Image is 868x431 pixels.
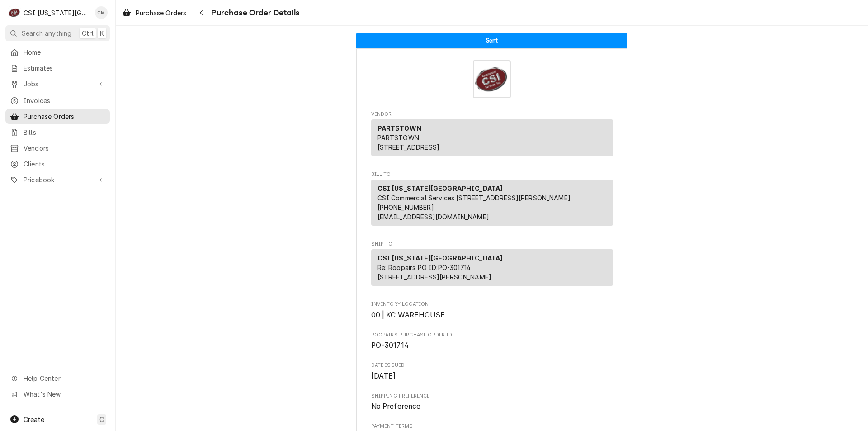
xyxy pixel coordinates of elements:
span: What's New [24,389,104,399]
a: [PHONE_NUMBER] [377,204,434,211]
span: Roopairs Purchase Order ID [371,332,613,339]
a: Go to Pricebook [5,172,110,187]
span: Pricebook [24,175,92,185]
div: CSI Kansas City's Avatar [8,6,21,19]
div: C [8,6,21,19]
span: Help Center [24,374,104,383]
div: Vendor [371,119,613,160]
span: Home [24,47,105,57]
div: Date Issued [371,362,613,381]
span: Ship To [371,241,613,248]
a: Clients [5,156,110,171]
span: Ctrl [82,28,94,38]
a: Bills [5,125,110,140]
span: K [100,28,104,38]
a: Purchase Orders [118,5,190,20]
span: Bill To [371,171,613,178]
a: Go to Help Center [5,371,110,386]
div: Bill To [371,180,613,229]
a: Home [5,45,110,60]
a: Purchase Orders [5,109,110,124]
span: Shipping Preference [371,401,613,412]
span: PO-301714 [371,341,409,350]
span: Roopairs Purchase Order ID [371,340,613,351]
span: Vendors [24,143,105,153]
strong: CSI [US_STATE][GEOGRAPHIC_DATA] [377,254,503,262]
div: CSI [US_STATE][GEOGRAPHIC_DATA] [24,8,90,18]
a: [EMAIL_ADDRESS][DOMAIN_NAME] [377,213,489,221]
div: Shipping Preference [371,393,613,412]
div: Purchase Order Bill To [371,171,613,230]
span: Inventory Location [371,301,613,308]
a: Go to What's New [5,387,110,402]
span: No Preference [371,402,421,411]
img: Logo [473,60,511,98]
span: [DATE] [371,372,396,380]
strong: PARTSTOWN [377,124,421,132]
a: Estimates [5,61,110,76]
div: Purchase Order Ship To [371,241,613,290]
span: PARTSTOWN [STREET_ADDRESS] [377,134,440,151]
span: Bills [24,128,105,137]
span: Date Issued [371,362,613,369]
span: Vendor [371,111,613,118]
div: Bill To [371,180,613,226]
span: Invoices [24,96,105,105]
div: Ship To [371,249,613,289]
div: Inventory Location [371,301,613,320]
span: Payment Terms [371,423,613,430]
span: Purchase Orders [24,112,105,121]
div: CM [95,6,108,19]
span: Create [24,416,44,423]
div: Vendor [371,119,613,156]
span: Search anything [22,28,71,38]
div: Chancellor Morris's Avatar [95,6,108,19]
button: Search anythingCtrlK [5,25,110,41]
span: Clients [24,159,105,169]
span: Sent [486,38,498,43]
a: Invoices [5,93,110,108]
span: Shipping Preference [371,393,613,400]
span: Estimates [24,63,105,73]
div: Status [356,33,627,48]
strong: CSI [US_STATE][GEOGRAPHIC_DATA] [377,185,503,192]
a: Go to Jobs [5,76,110,91]
div: Purchase Order Vendor [371,111,613,160]
div: Roopairs Purchase Order ID [371,332,613,351]
span: 00 | KC WAREHOUSE [371,311,445,319]
span: Jobs [24,79,92,89]
span: Purchase Order Details [208,7,299,19]
span: CSI Commercial Services [STREET_ADDRESS][PERSON_NAME] [377,194,571,202]
div: Ship To [371,249,613,286]
a: Vendors [5,141,110,156]
span: Re: Roopairs PO ID: PO-301714 [377,264,471,271]
span: [STREET_ADDRESS][PERSON_NAME] [377,273,492,281]
span: Inventory Location [371,310,613,321]
span: Date Issued [371,371,613,382]
span: C [99,415,104,424]
span: Purchase Orders [136,8,186,18]
button: Navigate back [194,5,208,20]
